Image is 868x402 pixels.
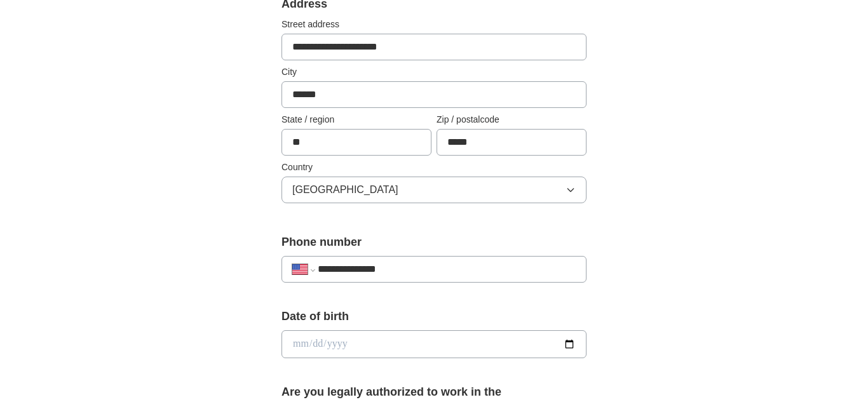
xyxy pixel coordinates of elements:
[281,18,587,31] label: Street address
[281,113,431,126] label: State / region
[281,308,587,325] label: Date of birth
[437,113,587,126] label: Zip / postalcode
[292,182,398,198] span: [GEOGRAPHIC_DATA]
[281,65,587,79] label: City
[281,177,587,203] button: [GEOGRAPHIC_DATA]
[281,234,587,251] label: Phone number
[281,161,587,174] label: Country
